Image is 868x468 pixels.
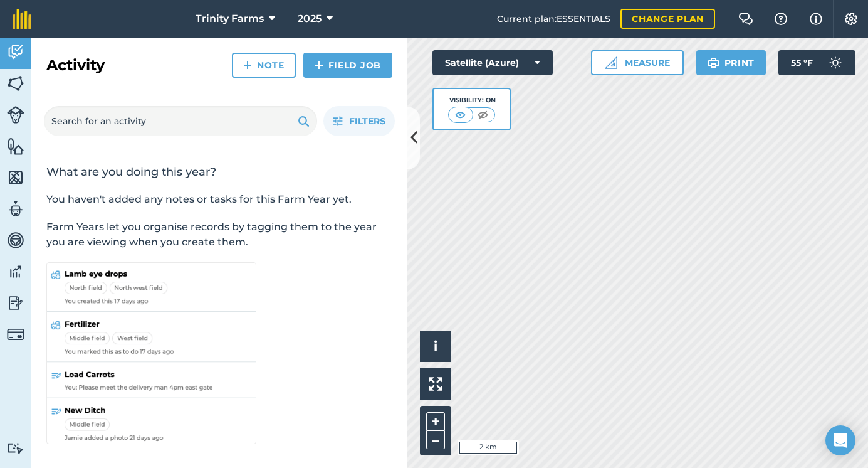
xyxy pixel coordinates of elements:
[810,11,822,26] img: svg+xml;base64,PHN2ZyB4bWxucz0iaHR0cDovL3d3dy53My5vcmcvMjAwMC9zdmciIHdpZHRoPSIxNyIgaGVpZ2h0PSIxNy...
[7,106,24,124] img: svg+xml;base64,PD94bWwgdmVyc2lvbj0iMS4wIiBlbmNvZGluZz0idXRmLTgiPz4KPCEtLSBHZW5lcmF0b3I6IEFkb2JlIE...
[232,53,296,78] a: Note
[452,109,468,121] img: svg+xml;base64,PHN2ZyB4bWxucz0iaHR0cDovL3d3dy53My5vcmcvMjAwMC9zdmciIHdpZHRoPSI1MCIgaGVpZ2h0PSI0MC...
[825,425,855,455] div: Open Intercom Messenger
[44,106,317,136] input: Search for an activity
[773,13,788,25] img: A question mark icon
[434,338,437,354] span: i
[696,50,766,75] button: Print
[791,50,813,75] span: 55 ° F
[46,55,105,75] h2: Activity
[429,377,442,391] img: Four arrows, one pointing top left, one top right, one bottom right and the last bottom left
[420,331,451,362] button: i
[298,11,322,26] span: 2025
[497,12,610,26] span: Current plan : ESSENTIALS
[349,114,385,128] span: Filters
[315,58,323,73] img: svg+xml;base64,PHN2ZyB4bWxucz0iaHR0cDovL3d3dy53My5vcmcvMjAwMC9zdmciIHdpZHRoPSIxNCIgaGVpZ2h0PSIyNC...
[46,192,392,207] p: You haven't added any notes or tasks for this Farm Year yet.
[298,114,310,129] img: svg+xml;base64,PHN2ZyB4bWxucz0iaHR0cDovL3d3dy53My5vcmcvMjAwMC9zdmciIHdpZHRoPSIxOSIgaGVpZ2h0PSIyNC...
[426,431,445,449] button: –
[823,50,848,75] img: svg+xml;base64,PD94bWwgdmVyc2lvbj0iMS4wIiBlbmNvZGluZz0idXRmLTgiPz4KPCEtLSBHZW5lcmF0b3I6IEFkb2JlIE...
[778,50,855,75] button: 55 °F
[323,106,395,136] button: Filters
[448,95,496,105] div: Visibility: On
[7,294,24,312] img: svg+xml;base64,PD94bWwgdmVyc2lvbj0iMS4wIiBlbmNvZGluZz0idXRmLTgiPz4KPCEtLSBHZW5lcmF0b3I6IEFkb2JlIE...
[591,50,684,75] button: Measure
[7,231,24,250] img: svg+xml;base64,PD94bWwgdmVyc2lvbj0iMS4wIiBlbmNvZGluZz0idXRmLTgiPz4KPCEtLSBHZW5lcmF0b3I6IEFkb2JlIE...
[196,11,264,26] span: Trinity Farms
[7,168,24,187] img: svg+xml;base64,PHN2ZyB4bWxucz0iaHR0cDovL3d3dy53My5vcmcvMjAwMC9zdmciIHdpZHRoPSI1NiIgaGVpZ2h0PSI2MC...
[432,50,553,75] button: Satellite (Azure)
[844,13,859,25] img: A cog icon
[46,220,392,250] p: Farm Years let you organise records by tagging them to the year you are viewing when you create t...
[7,262,24,281] img: svg+xml;base64,PD94bWwgdmVyc2lvbj0iMS4wIiBlbmNvZGluZz0idXRmLTgiPz4KPCEtLSBHZW5lcmF0b3I6IEFkb2JlIE...
[7,137,24,156] img: svg+xml;base64,PHN2ZyB4bWxucz0iaHR0cDovL3d3dy53My5vcmcvMjAwMC9zdmciIHdpZHRoPSI1NiIgaGVpZ2h0PSI2MC...
[13,9,31,29] img: fieldmargin Logo
[475,109,491,121] img: svg+xml;base64,PHN2ZyB4bWxucz0iaHR0cDovL3d3dy53My5vcmcvMjAwMC9zdmciIHdpZHRoPSI1MCIgaGVpZ2h0PSI0MC...
[46,164,392,179] h2: What are you doing this year?
[426,412,445,431] button: +
[7,43,24,61] img: svg+xml;base64,PD94bWwgdmVyc2lvbj0iMS4wIiBlbmNvZGluZz0idXRmLTgiPz4KPCEtLSBHZW5lcmF0b3I6IEFkb2JlIE...
[7,74,24,93] img: svg+xml;base64,PHN2ZyB4bWxucz0iaHR0cDovL3d3dy53My5vcmcvMjAwMC9zdmciIHdpZHRoPSI1NiIgaGVpZ2h0PSI2MC...
[7,199,24,218] img: svg+xml;base64,PD94bWwgdmVyc2lvbj0iMS4wIiBlbmNvZGluZz0idXRmLTgiPz4KPCEtLSBHZW5lcmF0b3I6IEFkb2JlIE...
[243,58,252,73] img: svg+xml;base64,PHN2ZyB4bWxucz0iaHR0cDovL3d3dy53My5vcmcvMjAwMC9zdmciIHdpZHRoPSIxNCIgaGVpZ2h0PSIyNC...
[738,13,753,25] img: Two speech bubbles overlapping with the left bubble in the forefront
[708,55,719,70] img: svg+xml;base64,PHN2ZyB4bWxucz0iaHR0cDovL3d3dy53My5vcmcvMjAwMC9zdmciIHdpZHRoPSIxOSIgaGVpZ2h0PSIyNC...
[620,9,715,29] a: Change plan
[303,53,392,78] a: Field Job
[605,56,617,69] img: Ruler icon
[7,326,24,343] img: svg+xml;base64,PD94bWwgdmVyc2lvbj0iMS4wIiBlbmNvZGluZz0idXRmLTgiPz4KPCEtLSBHZW5lcmF0b3I6IEFkb2JlIE...
[7,442,24,454] img: svg+xml;base64,PD94bWwgdmVyc2lvbj0iMS4wIiBlbmNvZGluZz0idXRmLTgiPz4KPCEtLSBHZW5lcmF0b3I6IEFkb2JlIE...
